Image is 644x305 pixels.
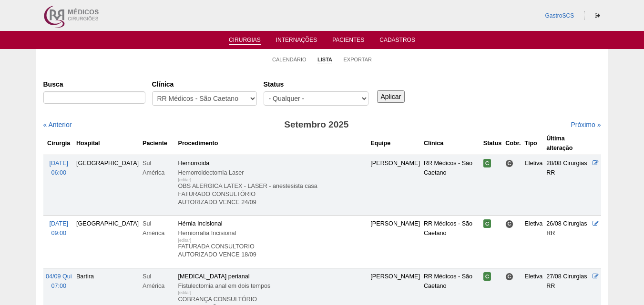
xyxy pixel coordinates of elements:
td: 28/08 Cirurgias RR [544,155,591,215]
td: [GEOGRAPHIC_DATA] [74,216,141,268]
span: 07:00 [51,283,66,289]
td: RR Médicos - São Caetano [422,155,481,215]
div: Sul América [143,272,174,291]
a: GastroSCS [545,12,574,19]
a: [DATE] 09:00 [49,220,68,236]
a: Editar [593,160,599,167]
div: Sul América [143,219,174,238]
label: Status [264,79,368,89]
th: Status [481,132,504,155]
span: Consultório [505,220,513,228]
td: Hérnia Incisional [176,216,369,268]
td: [PERSON_NAME] [368,155,422,215]
a: Editar [593,273,599,280]
div: [editar] [178,288,192,297]
a: Lista [317,56,332,63]
h3: Setembro 2025 [177,118,456,132]
span: 06:00 [51,169,66,176]
span: [DATE] [49,220,68,227]
label: Clínica [152,79,257,89]
div: Herniorrafia Incisional [178,228,367,238]
span: Confirmada [483,159,491,167]
th: Hospital [74,132,141,155]
td: RR Médicos - São Caetano [422,216,481,268]
a: [DATE] 06:00 [49,160,68,176]
td: 26/08 Cirurgias RR [544,216,591,268]
th: Procedimento [176,132,369,155]
span: Consultório [505,273,513,281]
p: FATURADA CONSULTORIO AUTORIZADO VENCE 18/09 [178,243,367,259]
i: Sair [595,13,600,19]
span: [DATE] [49,160,68,167]
a: Exportar [343,56,372,63]
input: Aplicar [377,90,405,103]
a: « Anterior [43,121,72,128]
span: Confirmada [483,219,491,228]
a: Calendário [272,56,307,63]
a: Próximo » [571,121,601,128]
a: Cadastros [379,37,415,46]
a: Editar [593,220,599,227]
td: Eletiva [522,216,544,268]
span: 09:00 [51,230,66,236]
td: Hemorroida [176,155,369,215]
div: [editar] [178,175,192,185]
th: Tipo [522,132,544,155]
th: Cirurgia [43,132,74,155]
a: Internações [276,37,317,46]
a: 04/09 Qui 07:00 [46,273,72,289]
a: Cirurgias [229,37,261,45]
td: Eletiva [522,155,544,215]
th: Cobr. [503,132,522,155]
span: 04/09 Qui [46,273,72,280]
th: Clínica [422,132,481,155]
p: OBS ALERGICA LATEX - LASER - anestesista casa FATURADO CONSULTÓRIO AUTORIZADO VENCE 24/09 [178,182,367,207]
div: [editar] [178,236,192,245]
td: [PERSON_NAME] [368,216,422,268]
th: Equipe [368,132,422,155]
span: Confirmada [483,272,491,281]
label: Busca [43,79,145,89]
div: Hemorroidectomia Laser [178,168,367,177]
th: Última alteração [544,132,591,155]
span: Consultório [505,159,513,167]
a: Pacientes [332,37,364,46]
td: [GEOGRAPHIC_DATA] [74,155,141,215]
th: Paciente [141,132,176,155]
div: Fistulectomia anal em dois tempos [178,281,367,291]
input: Digite os termos que você deseja procurar. [43,91,145,104]
div: Sul América [143,158,174,177]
